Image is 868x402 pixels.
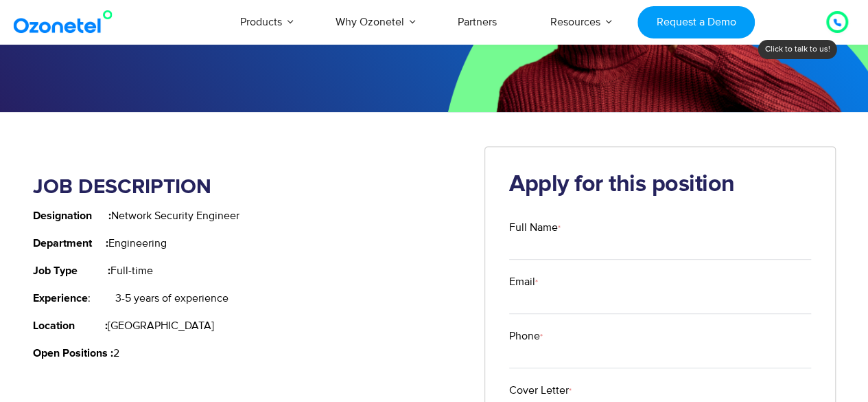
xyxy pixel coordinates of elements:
label: Full Name [509,219,811,236]
strong: Experience [33,293,88,304]
p: Network Security Engineer [33,208,465,224]
strong: Department : [33,238,108,249]
label: Email [509,273,811,290]
strong: Job Type : [33,265,110,276]
strong: Open Positions : [33,348,113,359]
strong: Designation : [33,210,111,221]
h2: Apply for this position [509,171,811,199]
a: Request a Demo [637,6,755,38]
label: Phone [509,328,811,344]
strong: Location : [33,320,108,331]
p: [GEOGRAPHIC_DATA] [33,317,465,334]
p: 2 [33,345,465,361]
label: Cover Letter [509,382,811,399]
p: Engineering [33,235,465,252]
p: : 3-5 years of experience [33,290,465,306]
strong: JOB DESCRIPTION [33,177,211,197]
p: Full-time [33,263,465,279]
